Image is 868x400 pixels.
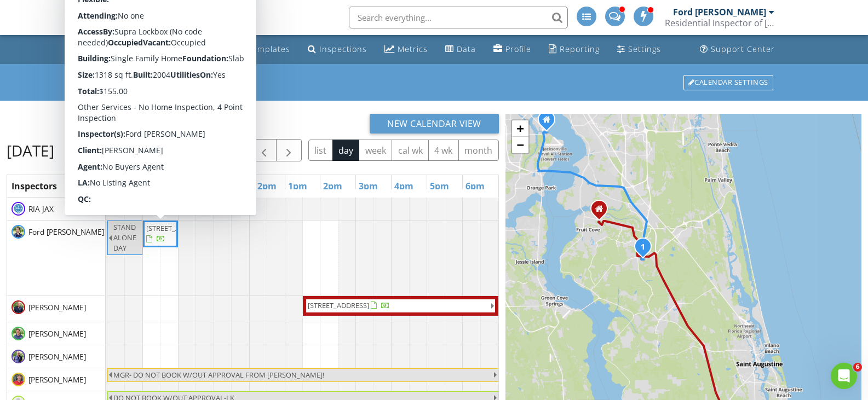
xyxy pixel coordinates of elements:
[180,44,218,54] div: Calendar
[26,374,88,385] span: [PERSON_NAME]
[428,140,459,161] button: 4 wk
[308,140,333,161] button: list
[319,44,367,54] div: Inspections
[248,44,290,54] div: Templates
[94,73,774,92] h1: Calendar
[12,300,25,314] img: joe_galison.png
[7,140,54,161] h2: [DATE]
[512,137,528,153] a: Zoom out
[87,5,111,30] img: The Best Home Inspection Software - Spectora
[370,114,499,134] button: New Calendar View
[695,39,779,60] a: Support Center
[643,246,649,253] div: 952 Beckingham Dr, St. Augustine, FL 32092
[599,208,606,215] div: 209 Bobolink Pl, St Johns FL 32259
[489,39,536,60] a: Company Profile
[392,177,416,195] a: 4pm
[26,204,56,215] span: RIA JAX
[143,177,168,195] a: 9am
[303,39,371,60] a: Inspections
[392,140,429,161] button: cal wk
[613,39,665,60] a: Settings
[356,177,381,195] a: 3pm
[853,363,862,372] span: 6
[711,44,775,54] div: Support Center
[250,177,279,195] a: 12pm
[26,227,106,237] span: Ford [PERSON_NAME]
[26,302,88,313] span: [PERSON_NAME]
[12,373,25,386] img: jim_d_wpi_4.jpeg
[26,351,88,362] span: [PERSON_NAME]
[349,7,568,28] input: Search everything...
[544,39,604,60] a: Reporting
[164,39,222,60] a: Calendar
[251,139,277,161] button: Previous day
[106,44,151,54] div: Dashboard
[12,180,57,192] span: Inspectors
[179,177,208,195] a: 10am
[26,328,88,339] span: [PERSON_NAME]
[665,18,774,28] div: Residential Inspector of America (Jacksonville)
[831,363,857,389] iframe: Intercom live chat
[458,140,499,161] button: month
[87,15,209,38] a: SPECTORA
[320,177,345,195] a: 2pm
[205,140,245,161] button: [DATE]
[512,120,528,137] a: Zoom in
[231,39,295,60] a: Templates
[683,75,773,90] div: Calendar Settings
[547,119,553,126] div: 4243 Roma Blvd, Jacksonville FL 32210
[12,202,25,216] img: ria_1.jpg
[463,177,487,195] a: 6pm
[12,327,25,340] img: trey_koziol.png
[380,39,432,60] a: Metrics
[398,44,428,54] div: Metrics
[673,7,766,18] div: Ford [PERSON_NAME]
[332,140,360,161] button: day
[640,244,645,251] i: 1
[427,177,452,195] a: 5pm
[359,140,392,161] button: week
[12,350,25,363] img: john_watson.png
[285,177,310,195] a: 1pm
[214,177,244,195] a: 11am
[276,139,302,161] button: Next day
[113,370,324,380] span: MGR- DO NOT BOOK W/OUT APPROVAL FROM [PERSON_NAME]!
[457,44,476,54] div: Data
[560,44,600,54] div: Reporting
[107,177,132,195] a: 8am
[113,222,136,253] span: STAND ALONE DAY
[628,44,661,54] div: Settings
[12,225,25,239] img: ford2.png
[505,44,531,54] div: Profile
[308,300,369,310] span: [STREET_ADDRESS]
[682,74,774,91] a: Calendar Settings
[119,5,209,28] span: SPECTORA
[89,39,156,60] a: Dashboard
[441,39,480,60] a: Data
